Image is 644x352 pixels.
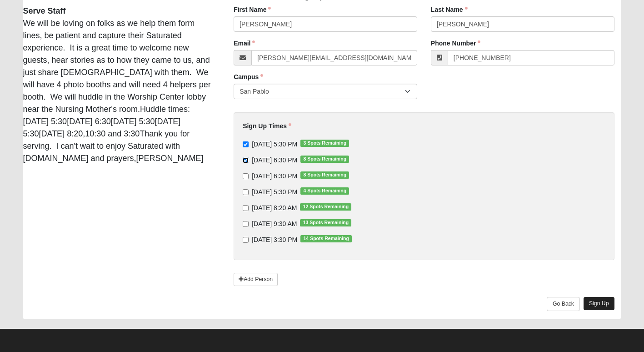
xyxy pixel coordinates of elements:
[252,188,297,196] span: [DATE] 5:30 PM
[234,5,271,14] label: First Name
[431,5,468,14] label: Last Name
[16,5,220,165] div: We will be loving on folks as we help them form lines, be patient and capture their Saturated exp...
[243,157,249,163] input: [DATE] 6:30 PM8 Spots Remaining
[252,220,297,227] span: [DATE] 9:30 AM
[243,121,291,131] label: Sign Up Times
[23,6,65,15] strong: Serve Staff
[234,39,255,48] label: Email
[243,173,249,179] input: [DATE] 6:30 PM8 Spots Remaining
[300,203,351,211] span: 12 Spots Remaining
[243,189,249,195] input: [DATE] 5:30 PM4 Spots Remaining
[243,221,249,227] input: [DATE] 9:30 AM13 Spots Remaining
[243,205,249,211] input: [DATE] 8:20 AM12 Spots Remaining
[300,140,349,147] span: 3 Spots Remaining
[300,219,351,226] span: 13 Spots Remaining
[547,297,580,311] a: Go Back
[300,187,349,195] span: 4 Spots Remaining
[300,235,352,242] span: 14 Spots Remaining
[234,273,278,286] a: Add Person
[252,141,297,148] span: [DATE] 5:30 PM
[252,172,297,180] span: [DATE] 6:30 PM
[431,39,481,48] label: Phone Number
[584,297,614,310] a: Sign Up
[234,72,263,81] label: Campus
[252,236,297,243] span: [DATE] 3:30 PM
[252,156,297,164] span: [DATE] 6:30 PM
[252,204,297,211] span: [DATE] 8:20 AM
[300,171,349,179] span: 8 Spots Remaining
[300,156,349,163] span: 8 Spots Remaining
[243,237,249,243] input: [DATE] 3:30 PM14 Spots Remaining
[243,141,249,147] input: [DATE] 5:30 PM3 Spots Remaining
